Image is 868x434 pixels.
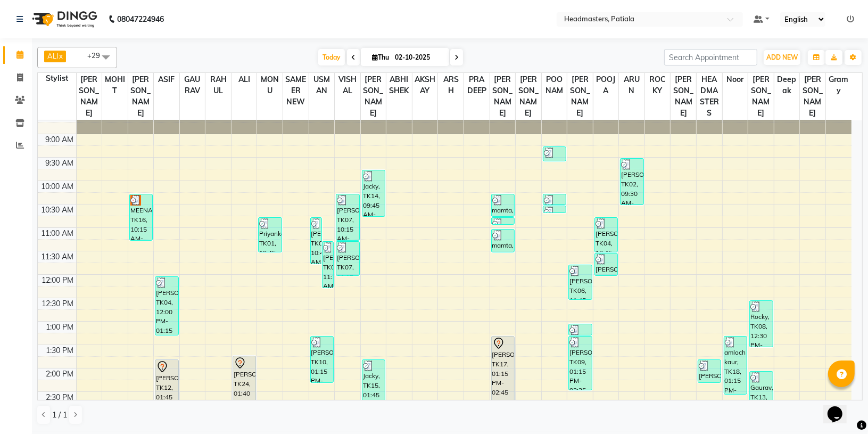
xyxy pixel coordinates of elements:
div: [PERSON_NAME], TK11, 01:45 PM-02:15 PM, BA - Bridal Advance [698,360,721,382]
b: 08047224946 [117,4,164,34]
span: PRADEEP [464,73,490,97]
span: ARSH [438,73,464,97]
span: MOHIT [102,73,128,97]
div: [PERSON_NAME], TK07, 10:15 AM-11:15 AM, HCG - Hair Cut by Senior Hair Stylist [336,194,359,240]
span: [PERSON_NAME] [128,73,154,120]
span: ROCKY [645,73,671,97]
span: ABHISHEK [386,73,412,97]
div: 1:00 PM [44,322,76,333]
div: [PERSON_NAME], TK02, 09:15 AM-09:35 AM, WX-HL - Waxing Half Legs - Regular [543,147,566,161]
span: Noor [723,73,748,86]
span: AKSHAY [412,73,438,97]
div: [PERSON_NAME], TK04, 10:45 AM-11:30 AM, CLP-O3 EXP - O3+ Express Cleanup [595,218,617,252]
div: MEENAKSHI, TK16, 10:15 AM-11:15 AM, HCLD - Hair Cut by Creative Director [130,194,152,240]
span: 1 / 1 [52,410,67,421]
div: [PERSON_NAME], TK19, 10:30 AM-10:35 AM, TH-UL - [GEOGRAPHIC_DATA] [543,206,566,212]
iframe: chat widget [823,391,857,423]
span: [PERSON_NAME] [361,73,386,120]
span: [PERSON_NAME] [671,73,696,120]
div: [PERSON_NAME], TK09, 01:00 PM-01:15 PM, [GEOGRAPHIC_DATA]-FL-RC - Waxing Full Legs -Premium [569,324,591,335]
span: [PERSON_NAME] [77,73,102,120]
div: Stylist [38,73,76,84]
div: [PERSON_NAME], TK07, 11:15 AM-12:00 PM, BRD - [PERSON_NAME] [336,242,359,275]
div: 12:00 PM [40,275,76,286]
div: [PERSON_NAME], TK17, 01:15 PM-02:45 PM, REP-FC-VITA - [PERSON_NAME] 5 Phase Firming Facial (For S... [492,337,514,406]
div: [PERSON_NAME], TK04, 12:00 PM-01:15 PM, RT-IG - [PERSON_NAME] Touchup(one inch only) [155,277,178,335]
span: [PERSON_NAME] [490,73,516,120]
span: [PERSON_NAME] [800,73,825,120]
div: [PERSON_NAME], TK04, 11:30 AM-12:00 PM, BLCH-F - Face [595,253,617,275]
span: [PERSON_NAME] [748,73,774,120]
div: mamta, TK03, 10:15 AM-10:45 AM, Eye Brow Wax [492,194,514,216]
div: 9:30 AM [44,158,76,169]
input: Search Appointment [664,49,757,65]
div: 10:00 AM [39,181,76,192]
span: HEADMASTERS [697,73,722,120]
div: 2:30 PM [44,392,76,403]
img: logo [27,4,100,34]
div: 9:00 AM [44,134,76,145]
span: ARUN [619,73,644,97]
span: SAMEER NEW [283,73,309,109]
div: 12:30 PM [40,298,76,309]
span: RAHUL [205,73,231,97]
span: Thu [369,53,392,61]
span: ALI [47,52,58,60]
div: 11:00 AM [39,228,76,239]
span: +29 [87,51,108,60]
div: mamta, TK03, 10:45 AM-10:55 AM, WX-UL-RC - Waxing Upper Lip - Premium [492,218,514,224]
span: GAURAV [180,73,205,97]
span: MONU [257,73,283,97]
a: x [58,52,63,60]
span: ASIF [154,73,179,86]
span: [PERSON_NAME] [567,73,593,120]
div: [PERSON_NAME], TK19, 10:15 AM-10:30 AM, TH-EB - Eyebrows [543,194,566,204]
div: [PERSON_NAME], TK05, 11:15 AM-12:15 PM, HCG - Hair Cut by Senior Hair Stylist [323,242,333,288]
button: ADD NEW [764,50,800,65]
div: [PERSON_NAME], TK09, 01:15 PM-02:25 PM, WX-FA-RC - Waxing Full Arms - Premium,WX-FL-RC - Waxing F... [569,337,591,390]
span: Today [318,49,345,65]
span: Deepak [774,73,800,97]
div: 1:30 PM [44,345,76,356]
div: 11:30 AM [39,251,76,263]
div: mamta, TK03, 11:00 AM-11:30 AM, Nose Wax [492,230,514,252]
div: [PERSON_NAME], TK06, 10:45 AM-11:45 AM, HCG - Hair Cut by Senior Hair Stylist [311,218,321,264]
span: POONAM [542,73,567,97]
div: [PERSON_NAME], TK10, 01:15 PM-02:15 PM, HCG - Hair Cut by Senior Hair Stylist [311,337,333,382]
span: POOJA [593,73,619,97]
div: amloch kaur, TK18, 01:15 PM-02:30 PM, BD - Blow dry,SSL - Shampoo [724,337,747,394]
div: [PERSON_NAME], TK02, 09:30 AM-10:30 AM, PC1 - Pedicures Classic,WX-FA - Waxing Full Arms - Regula... [621,159,643,204]
span: ADD NEW [766,53,798,61]
span: VISHAL [335,73,360,97]
div: [PERSON_NAME], TK12, 01:45 PM-03:00 PM, RT-IG - [PERSON_NAME] Touchup(one inch only) [155,360,178,417]
span: Gramy [826,73,852,97]
span: USMAN [309,73,335,97]
div: Jacky, TK15, 01:45 PM-02:45 PM, HCL - Hair Cut by Senior Hair Stylist [362,360,385,406]
div: 2:00 PM [44,369,76,380]
div: 10:30 AM [39,204,76,216]
div: Jacky, TK14, 09:45 AM-10:45 AM, HCLD - Hair Cut by Creative Director [362,170,385,216]
span: [PERSON_NAME] [516,73,541,120]
span: ALI [232,73,257,86]
div: Priyanka, TK01, 10:45 AM-11:30 AM, BD - Blow dry [259,218,281,252]
div: [PERSON_NAME], TK06, 11:45 AM-12:30 PM, WX-FL - Waxing Full Legs -Regular,WX-FA-RC - Waxing Full ... [569,265,591,299]
div: Rocky, TK08, 12:30 PM-01:30 PM, HCG - Hair Cut by Senior Hair Stylist [750,301,772,347]
input: 2025-10-02 [392,50,445,65]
